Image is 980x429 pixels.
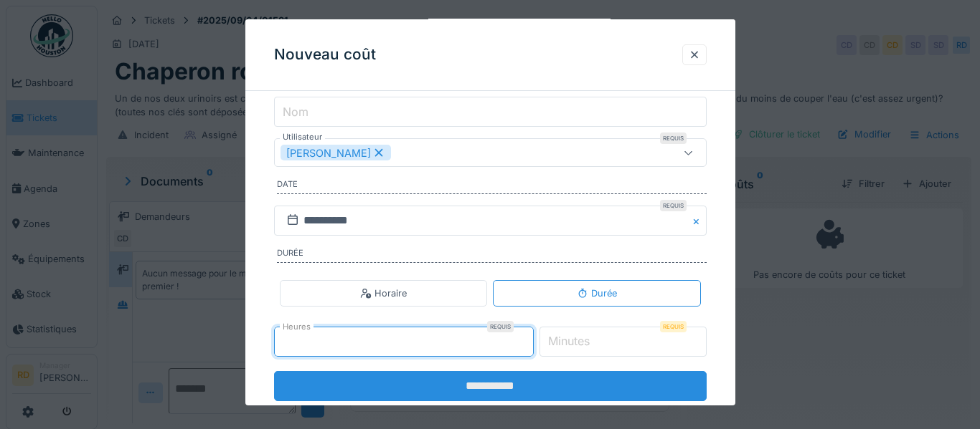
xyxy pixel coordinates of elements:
[274,46,376,64] h3: Nouveau coût
[281,145,391,160] div: [PERSON_NAME]
[691,206,707,236] button: Close
[660,132,687,144] div: Requis
[280,321,314,333] label: Heures
[277,178,707,194] label: Date
[280,131,325,143] label: Utilisateur
[577,286,617,300] div: Durée
[545,332,593,350] label: Minutes
[660,321,687,332] div: Requis
[280,103,311,120] label: Nom
[360,286,407,300] div: Horaire
[487,321,514,332] div: Requis
[660,200,687,211] div: Requis
[277,247,707,263] label: Durée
